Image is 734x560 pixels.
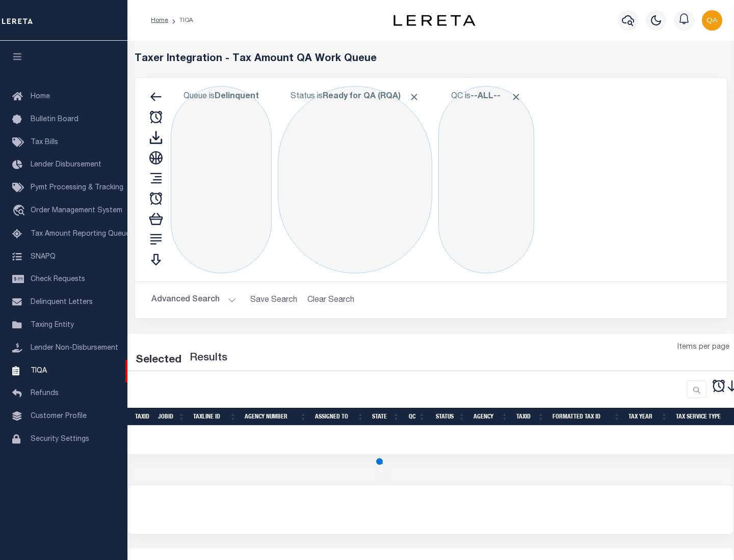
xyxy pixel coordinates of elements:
span: TIQA [31,367,47,374]
th: TaxID [512,408,548,426]
span: Click to Remove [511,92,521,102]
th: Agency [469,408,512,426]
th: Formatted Tax ID [548,408,624,426]
span: Refunds [31,390,59,397]
div: Selected [136,352,181,369]
span: SNAPQ [31,253,56,260]
th: State [368,408,404,426]
span: Customer Profile [31,413,87,420]
span: Tax Bills [31,139,58,146]
img: svg+xml;base64,PHN2ZyB4bWxucz0iaHR0cDovL3d3dy53My5vcmcvMjAwMC9zdmciIHBvaW50ZXItZXZlbnRzPSJub25lIi... [702,10,722,31]
span: Lender Non-Disbursement [31,345,118,352]
span: Check Requests [31,276,85,283]
span: Taxing Entity [31,322,74,329]
th: TaxLine ID [189,408,241,426]
th: JobID [154,408,189,426]
div: Click to Edit [438,86,534,273]
img: logo-dark.svg [394,15,475,26]
span: Items per page [677,342,729,353]
span: Bulletin Board [31,116,78,123]
li: TIQA [168,16,193,25]
i: travel_explore [12,205,29,218]
th: Tax Year [624,408,672,426]
b: Delinquent [215,93,259,101]
div: Click to Edit [278,86,432,273]
label: Results [190,350,227,367]
h5: Taxer Integration - Tax Amount QA Work Queue [135,53,727,65]
span: Security Settings [31,436,89,443]
th: Status [430,408,469,426]
span: Delinquent Letters [31,299,93,306]
span: Tax Amount Reporting Queue [31,231,130,238]
span: Order Management System [31,207,122,214]
a: Home [151,17,168,23]
b: Ready for QA (RQA) [323,93,420,101]
span: Home [31,93,50,100]
th: Agency Number [241,408,311,426]
th: Assigned To [311,408,368,426]
b: --ALL-- [470,93,501,101]
div: Click to Edit [171,86,272,273]
th: QC [404,408,430,426]
button: Advanced Search [151,290,236,310]
button: Clear Search [303,290,359,310]
button: Save Search [244,290,303,310]
th: TaxID [131,408,154,426]
span: Click to Remove [409,92,420,102]
span: Lender Disbursement [31,161,101,169]
span: Pymt Processing & Tracking [31,184,123,191]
